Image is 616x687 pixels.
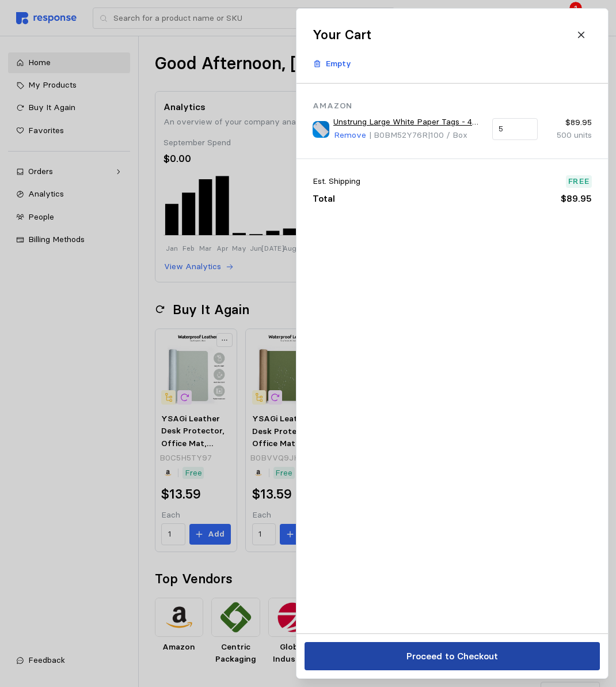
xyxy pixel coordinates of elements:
button: Remove [333,129,367,142]
button: Empty [306,53,358,75]
p: Est. Shipping [313,175,360,188]
span: | B0BM52Y76R [368,130,427,140]
a: Unstrung Large White Paper Tags - 4 3/4" x 2 3/8" - Box of 100 Blank Shipping Label Tags #5 with ... [333,116,484,129]
p: Total [313,191,335,206]
h2: Your Cart [313,26,371,44]
p: 500 units [546,129,591,142]
p: Free [568,175,590,188]
button: Proceed to Checkout [305,642,600,670]
p: $89.95 [546,116,591,129]
input: Qty [499,119,531,139]
p: Proceed to Checkout [406,649,497,663]
p: Amazon [313,100,592,112]
span: | 100 / Box [427,130,467,140]
p: $89.95 [560,191,591,206]
p: Empty [326,58,351,70]
img: 51Uf0ahyQLL._AC_SX679_.jpg [313,121,329,138]
p: Remove [334,129,366,142]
